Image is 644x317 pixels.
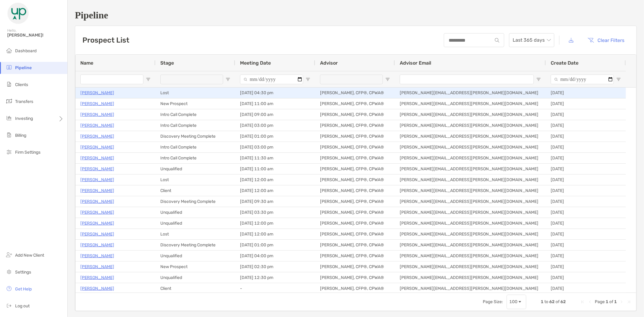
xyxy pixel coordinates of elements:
[235,283,315,294] div: -
[546,240,626,250] div: [DATE]
[235,175,315,185] div: [DATE] 12:00 am
[235,229,315,239] div: [DATE] 12:00 am
[483,299,503,304] div: Page Size:
[546,88,626,98] div: [DATE]
[580,299,585,304] div: First Page
[5,131,13,139] img: billing icon
[315,175,395,185] div: [PERSON_NAME], CFP®, CPWA®
[5,302,13,309] img: logout icon
[315,196,395,207] div: [PERSON_NAME], CFP®, CPWA®
[155,229,235,239] div: Lost
[315,120,395,131] div: [PERSON_NAME], CFP®, CPWA®
[80,274,114,281] a: [PERSON_NAME]
[155,185,235,196] div: Client
[5,81,13,88] img: clients icon
[619,299,624,304] div: Next Page
[235,98,315,109] div: [DATE] 11:00 am
[551,75,614,84] input: Create Date Filter Input
[80,263,114,271] a: [PERSON_NAME]
[546,283,626,294] div: [DATE]
[235,120,315,131] div: [DATE] 03:00 pm
[240,60,271,66] span: Meeting Date
[15,287,32,292] span: Get Help
[541,299,543,304] span: 1
[80,154,114,162] a: [PERSON_NAME]
[155,272,235,283] div: Unqualified
[395,229,546,239] div: [PERSON_NAME][EMAIL_ADDRESS][PERSON_NAME][DOMAIN_NAME]
[80,75,143,84] input: Name Filter Input
[315,88,395,98] div: [PERSON_NAME], CFP®, CPWA®
[80,133,114,140] p: [PERSON_NAME]
[546,272,626,283] div: [DATE]
[400,60,431,66] span: Advisor Email
[15,65,32,70] span: Pipeline
[235,164,315,174] div: [DATE] 11:00 am
[395,153,546,163] div: [PERSON_NAME][EMAIL_ADDRESS][PERSON_NAME][DOMAIN_NAME]
[315,131,395,142] div: [PERSON_NAME], CFP®, CPWA®
[15,270,31,275] span: Settings
[7,33,64,38] span: [PERSON_NAME]!
[315,98,395,109] div: [PERSON_NAME], CFP®, CPWA®
[507,295,526,309] div: Page Size
[583,34,629,47] button: Clear Filters
[315,251,395,261] div: [PERSON_NAME], CFP®, CPWA®
[15,303,30,309] span: Log out
[546,207,626,218] div: [DATE]
[155,207,235,218] div: Unqualified
[80,285,114,292] a: [PERSON_NAME]
[15,253,44,258] span: Add New Client
[315,109,395,120] div: [PERSON_NAME], CFP®, CPWA®
[546,142,626,152] div: [DATE]
[315,272,395,283] div: [PERSON_NAME], CFP®, CPWA®
[80,219,114,227] a: [PERSON_NAME]
[626,299,631,304] div: Last Page
[395,283,546,294] div: [PERSON_NAME][EMAIL_ADDRESS][PERSON_NAME][DOMAIN_NAME]
[80,165,114,173] a: [PERSON_NAME]
[235,218,315,229] div: [DATE] 12:00 pm
[155,98,235,109] div: New Prospect
[80,252,114,260] p: [PERSON_NAME]
[609,299,613,304] span: of
[80,89,114,97] a: [PERSON_NAME]
[320,60,338,66] span: Advisor
[616,77,621,82] button: Open Filter Menu
[546,196,626,207] div: [DATE]
[160,60,174,66] span: Stage
[315,283,395,294] div: [PERSON_NAME], CFP®, CPWA®
[155,261,235,272] div: New Prospect
[155,240,235,250] div: Discovery Meeting Complete
[395,142,546,152] div: [PERSON_NAME][EMAIL_ADDRESS][PERSON_NAME][DOMAIN_NAME]
[5,47,13,54] img: dashboard icon
[80,209,114,216] p: [PERSON_NAME]
[155,153,235,163] div: Intro Call Complete
[235,240,315,250] div: [DATE] 01:00 pm
[15,82,28,87] span: Clients
[395,207,546,218] div: [PERSON_NAME][EMAIL_ADDRESS][PERSON_NAME][DOMAIN_NAME]
[546,261,626,272] div: [DATE]
[395,251,546,261] div: [PERSON_NAME][EMAIL_ADDRESS][PERSON_NAME][DOMAIN_NAME]
[315,240,395,250] div: [PERSON_NAME], CFP®, CPWA®
[155,175,235,185] div: Lost
[614,299,617,304] span: 1
[235,196,315,207] div: [DATE] 09:30 am
[395,218,546,229] div: [PERSON_NAME][EMAIL_ADDRESS][PERSON_NAME][DOMAIN_NAME]
[546,229,626,239] div: [DATE]
[235,109,315,120] div: [DATE] 09:00 am
[544,299,548,304] span: to
[546,153,626,163] div: [DATE]
[395,88,546,98] div: [PERSON_NAME][EMAIL_ADDRESS][PERSON_NAME][DOMAIN_NAME]
[226,77,230,82] button: Open Filter Menu
[80,230,114,238] a: [PERSON_NAME]
[395,240,546,250] div: [PERSON_NAME][EMAIL_ADDRESS][PERSON_NAME][DOMAIN_NAME]
[80,100,114,107] a: [PERSON_NAME]
[546,98,626,109] div: [DATE]
[80,122,114,129] a: [PERSON_NAME]
[395,261,546,272] div: [PERSON_NAME][EMAIL_ADDRESS][PERSON_NAME][DOMAIN_NAME]
[315,185,395,196] div: [PERSON_NAME], CFP®, CPWA®
[315,229,395,239] div: [PERSON_NAME], CFP®, CPWA®
[240,75,303,84] input: Meeting Date Filter Input
[80,143,114,151] a: [PERSON_NAME]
